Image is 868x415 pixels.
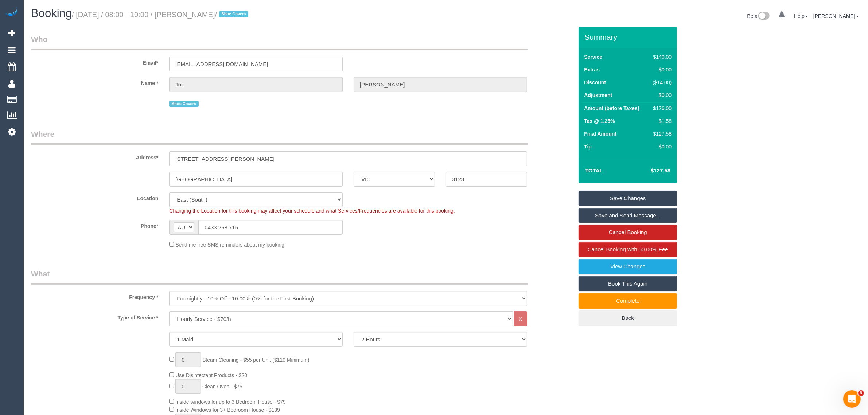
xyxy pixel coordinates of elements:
[584,33,673,41] h3: Summary
[650,53,672,61] div: $140.00
[584,79,606,86] label: Discount
[588,246,668,252] span: Cancel Booking with 50.00% Fee
[584,66,600,73] label: Extras
[215,11,251,19] span: /
[354,77,527,92] input: Last Name*
[31,34,528,50] legend: Who
[579,225,677,240] a: Cancel Booking
[26,77,164,87] label: Name *
[584,130,616,137] label: Final Amount
[169,77,343,92] input: First Name*
[579,242,677,257] a: Cancel Booking with 50.00% Fee
[26,192,164,202] label: Location
[31,268,528,285] legend: What
[584,117,615,125] label: Tax @ 1.25%
[579,310,677,326] a: Back
[758,12,770,21] img: New interface
[26,311,164,321] label: Type of Service *
[794,13,808,19] a: Help
[579,259,677,274] a: View Changes
[175,372,247,378] span: Use Disinfectant Products - $20
[169,57,343,71] input: Email*
[579,293,677,309] a: Complete
[584,143,592,150] label: Tip
[202,384,242,389] span: Clean Oven - $75
[585,167,603,174] strong: Total
[72,11,250,19] small: / [DATE] / 08:00 - 10:00 / [PERSON_NAME]
[629,168,670,174] h4: $127.58
[650,130,672,137] div: $127.58
[843,390,861,408] iframe: Intercom live chat
[31,129,528,145] legend: Where
[650,105,672,112] div: $126.00
[650,143,672,150] div: $0.00
[446,172,527,187] input: Post Code*
[26,57,164,66] label: Email*
[579,276,677,291] a: Book This Again
[579,191,677,206] a: Save Changes
[175,407,280,413] span: Inside Windows for 3+ Bedroom House - $139
[584,105,639,112] label: Amount (before Taxes)
[26,151,164,161] label: Address*
[198,220,343,235] input: Phone*
[650,117,672,125] div: $1.58
[26,291,164,301] label: Frequency *
[650,92,672,99] div: $0.00
[858,390,864,396] span: 3
[169,101,198,107] span: Shoe Covers
[31,7,72,20] span: Booking
[169,172,343,187] input: Suburb*
[584,92,612,99] label: Adjustment
[584,53,602,61] label: Service
[219,11,248,17] span: Shoe Covers
[26,220,164,230] label: Phone*
[747,13,770,19] a: Beta
[175,242,284,248] span: Send me free SMS reminders about my booking
[169,208,455,214] span: Changing the Location for this booking may affect your schedule and what Services/Frequencies are...
[579,208,677,223] a: Save and Send Message...
[650,79,672,86] div: ($14.00)
[650,66,672,73] div: $0.00
[175,399,286,405] span: Inside windows for up to 3 Bedroom House - $79
[4,7,19,18] img: Automaid Logo
[202,357,309,363] span: Steam Cleaning - $55 per Unit ($110 Minimum)
[813,13,859,19] a: [PERSON_NAME]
